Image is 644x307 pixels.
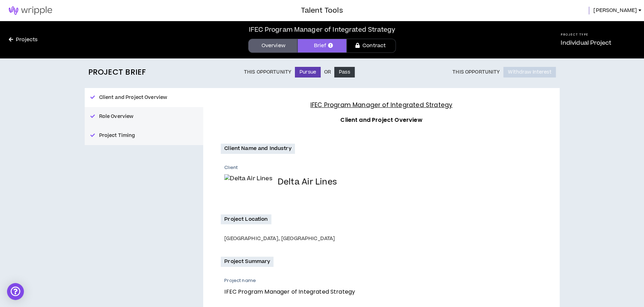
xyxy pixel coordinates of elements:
img: Delta Air Lines [224,174,272,190]
h4: IFEC Program Manager of Integrated Strategy [221,100,542,110]
a: Contract [347,39,396,53]
p: Individual Project [561,39,611,47]
button: Pursue [295,67,321,77]
h3: Client and Project Overview [221,115,542,125]
p: This Opportunity [452,69,500,75]
p: Project Location [221,214,271,224]
h5: Project Type [561,32,611,37]
button: Project Timing [85,126,204,145]
p: Client [224,164,238,171]
p: This Opportunity [244,69,291,75]
p: IFEC Program Manager of Integrated Strategy [224,287,536,296]
button: Pass [334,67,355,77]
h3: Talent Tools [301,5,343,16]
button: Withdraw Interest [503,67,556,77]
a: Overview [248,39,297,53]
p: Or [324,69,331,75]
p: Project Summary [221,257,273,267]
div: IFEC Program Manager of Integrated Strategy [249,25,395,35]
button: Role Overview [85,107,204,126]
h2: Project Brief [88,68,146,77]
div: [GEOGRAPHIC_DATA], [GEOGRAPHIC_DATA] [224,235,542,243]
p: Project name [224,277,536,284]
a: Brief [297,39,347,53]
p: Client Name and Industry [221,144,295,153]
h4: Delta Air Lines [278,177,337,187]
div: Open Intercom Messenger [7,283,24,300]
span: [PERSON_NAME] [593,7,637,14]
